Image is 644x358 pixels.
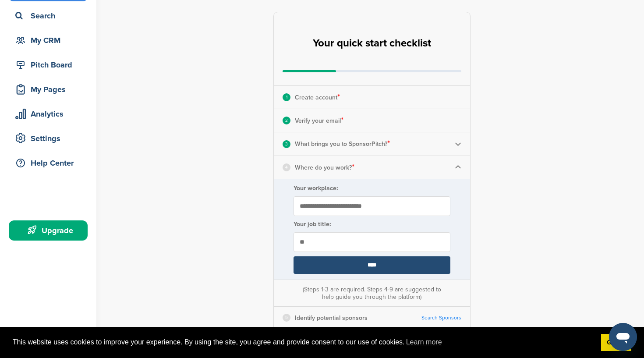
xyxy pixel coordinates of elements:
a: Help Center [9,153,88,173]
a: My Pages [9,79,88,99]
p: Where do you work? [295,162,354,173]
a: Upgrade [9,220,88,241]
a: Pitch Board [9,55,88,75]
div: 5 [283,314,290,322]
h2: Your quick start checklist [313,34,431,53]
div: Help Center [13,155,88,171]
img: Checklist arrow 1 [455,164,461,170]
div: Upgrade [13,223,88,238]
label: Your job title: [294,220,450,228]
img: Checklist arrow 2 [455,141,461,147]
a: My CRM [9,30,88,50]
a: Settings [9,128,88,149]
span: This website uses cookies to improve your experience. By using the site, you agree and provide co... [13,336,594,349]
p: What brings you to SponsorPitch? [295,138,390,149]
p: Identify potential sponsors [295,312,368,323]
div: Search [13,8,88,24]
a: learn more about cookies [405,336,443,349]
div: 3 [283,140,290,148]
div: Analytics [13,106,88,122]
a: Analytics [9,104,88,124]
a: Search Sponsors [421,315,461,321]
a: dismiss cookie message [601,334,631,351]
div: (Steps 1-3 are required. Steps 4-9 are suggested to help guide you through the platform) [301,286,443,301]
p: Verify your email [295,115,343,126]
div: 4 [283,163,290,171]
label: Your workplace: [294,184,450,192]
div: My CRM [13,32,88,48]
div: 1 [283,93,290,101]
div: 2 [283,117,290,124]
div: Pitch Board [13,57,88,73]
div: Settings [13,131,88,146]
iframe: Button to launch messaging window [609,323,637,351]
div: My Pages [13,82,88,97]
p: Create account [295,92,340,103]
a: Search [9,6,88,26]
